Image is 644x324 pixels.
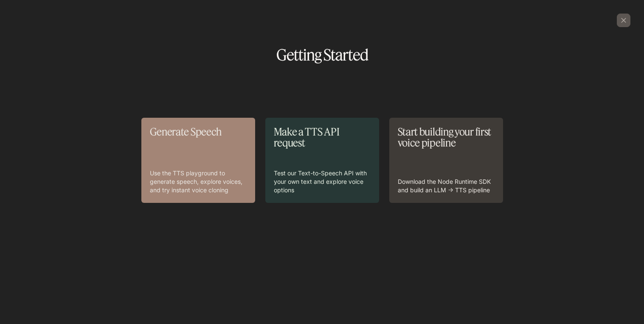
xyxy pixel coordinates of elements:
p: Start building your first voice pipeline [398,126,495,149]
p: Download the Node Runtime SDK and build an LLM → TTS pipeline [398,177,495,194]
a: Make a TTS API requestTest our Text-to-Speech API with your own text and explore voice options [265,118,379,203]
p: Make a TTS API request [274,126,371,149]
p: Test our Text-to-Speech API with your own text and explore voice options [274,169,371,194]
h1: Getting Started [14,47,630,63]
p: Use the TTS playground to generate speech, explore voices, and try instant voice cloning [150,169,247,194]
a: Generate SpeechUse the TTS playground to generate speech, explore voices, and try instant voice c... [141,118,255,203]
p: Generate Speech [150,126,247,137]
a: Start building your first voice pipelineDownload the Node Runtime SDK and build an LLM → TTS pipe... [389,118,503,203]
